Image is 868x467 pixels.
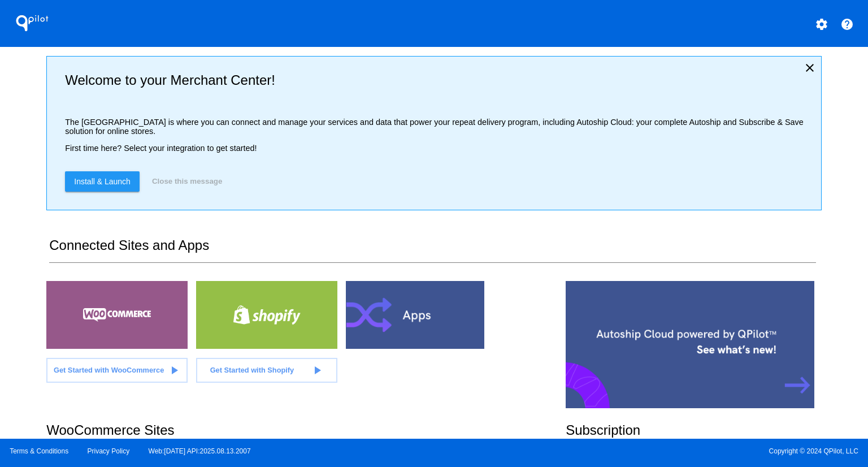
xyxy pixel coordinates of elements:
[74,177,131,186] span: Install & Launch
[10,447,68,455] a: Terms & Conditions
[167,364,181,377] mat-icon: play_arrow
[65,118,811,136] p: The [GEOGRAPHIC_DATA] is where you can connect and manage your services and data that power your ...
[840,18,854,31] mat-icon: help
[210,366,294,374] span: Get Started with Shopify
[444,447,858,455] span: Copyright © 2024 QPilot, LLC
[566,422,822,438] h2: Subscription
[310,364,324,377] mat-icon: play_arrow
[815,18,828,31] mat-icon: settings
[46,358,188,383] a: Get Started with WooCommerce
[65,171,140,192] a: Install & Launch
[149,171,225,192] button: Close this message
[46,422,566,438] h2: WooCommerce Sites
[803,61,817,75] mat-icon: close
[196,358,337,383] a: Get Started with Shopify
[54,366,164,374] span: Get Started with WooCommerce
[49,237,815,263] h2: Connected Sites and Apps
[88,447,130,455] a: Privacy Policy
[10,12,55,34] h1: QPilot
[149,447,251,455] a: Web:[DATE] API:2025.08.13.2007
[65,144,811,153] p: First time here? Select your integration to get started!
[65,72,811,88] h2: Welcome to your Merchant Center!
